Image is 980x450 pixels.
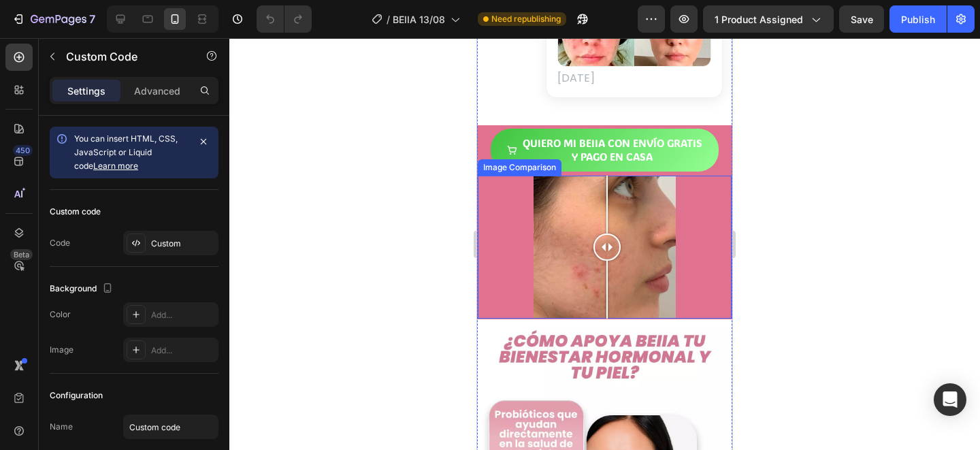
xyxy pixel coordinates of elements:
div: Code [50,237,70,249]
div: Image [50,344,73,356]
span: 1 product assigned [715,12,803,27]
div: Open Intercom Messenger [934,383,966,416]
div: Beta [10,249,33,260]
p: Settings [67,84,105,98]
div: Publish [901,12,935,27]
button: Publish [889,5,947,33]
div: Configuration [50,389,103,402]
p: Custom Code [66,48,182,65]
div: Color [50,308,71,321]
div: Custom code [50,206,101,218]
iframe: Design area [477,38,732,450]
button: Save [839,5,884,33]
div: Add... [151,344,215,357]
div: Custom [151,238,215,250]
button: 1 product assigned [703,5,834,33]
div: Name [50,421,73,433]
div: Undo/Redo [257,5,312,33]
div: Background [50,280,116,298]
p: Advanced [134,84,180,98]
div: 450 [13,145,33,156]
div: Add... [151,309,215,321]
a: Learn more [93,161,138,171]
p: 7 [89,11,95,27]
span: Need republishing [491,13,561,25]
span: BEIIA 13/08 [393,12,445,27]
button: 7 [5,5,101,33]
span: / [387,12,390,27]
span: You can insert HTML, CSS, JavaScript or Liquid code [74,133,178,171]
span: Save [851,14,873,25]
